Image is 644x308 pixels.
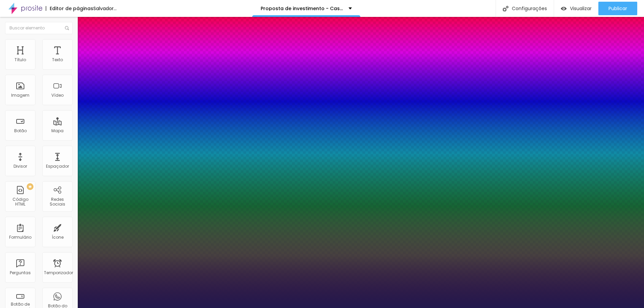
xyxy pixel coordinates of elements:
[93,5,117,12] font: Salvador...
[15,57,26,63] font: Título
[50,5,93,12] font: Editor de páginas
[65,26,69,30] img: Ícone
[44,270,73,276] font: Temporizador
[46,163,69,169] font: Espaçador
[50,196,65,207] font: Redes Sociais
[51,92,64,98] font: Vídeo
[570,5,592,12] font: Visualizar
[51,128,64,134] font: Mapa
[52,57,63,63] font: Texto
[14,128,27,134] font: Botão
[554,2,598,15] button: Visualizar
[11,92,29,98] font: Imagem
[52,234,64,240] font: Ícone
[9,234,31,240] font: Formulário
[609,5,627,12] font: Publicar
[5,22,73,34] input: Buscar elemento
[14,163,27,169] font: Divisor
[13,196,28,207] font: Código HTML
[261,5,359,12] font: Proposta de investimento - Casamento
[561,6,567,11] img: view-1.svg
[503,6,508,11] img: Ícone
[10,270,31,276] font: Perguntas
[512,5,547,12] font: Configurações
[598,2,637,15] button: Publicar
